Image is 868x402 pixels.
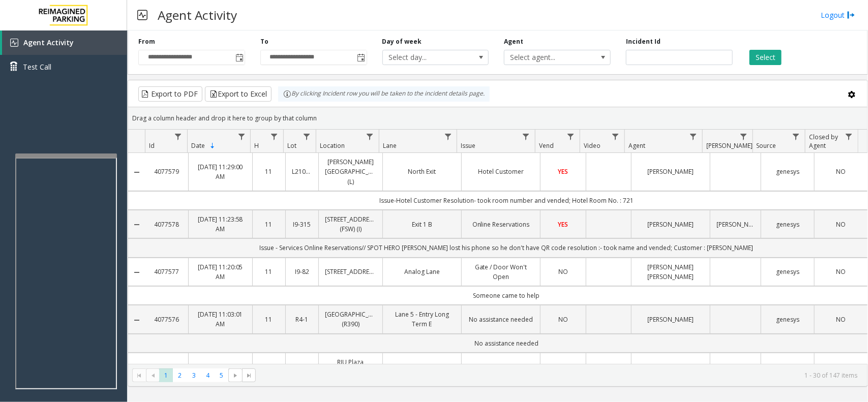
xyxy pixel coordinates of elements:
a: [DATE] 11:20:05 AM [195,262,246,282]
a: I37-309 [292,362,312,381]
h3: Agent Activity [153,3,242,27]
a: Logout [821,10,855,20]
a: [PERSON_NAME] [638,315,704,324]
span: Toggle popup [355,50,367,65]
span: Source [757,141,776,150]
a: Date Filter Menu [234,130,248,143]
span: Select agent... [504,50,589,65]
div: By clicking Incident row you will be taken to the incident details page. [278,86,490,102]
span: Agent [628,141,645,150]
a: Video Filter Menu [609,130,622,143]
a: [PERSON_NAME] [PERSON_NAME] [638,262,704,282]
span: H [255,141,259,150]
span: Video [584,141,601,150]
td: Issue-Hotel Customer Resolution- took room number and vended; Hotel Room No. : 721 [145,191,867,210]
span: Vend [539,141,554,150]
a: Agent Filter Menu [686,130,700,143]
div: Drag a column header and drop it here to group by that column [128,109,867,127]
span: Issue [461,141,476,150]
a: Collapse Details [128,316,145,324]
label: Agent [504,37,523,46]
span: NO [836,167,846,176]
a: Location Filter Menu [363,130,377,143]
a: YES [547,220,579,229]
span: Page 5 [215,368,228,382]
span: NO [558,267,568,276]
a: [DATE] 11:29:00 AM [195,162,246,181]
td: No assistance needed [145,334,867,353]
span: NO [558,315,568,324]
a: Gate / Door Won't Open [468,262,534,282]
label: From [138,37,155,46]
a: Lane 5 - Entry Long Term E [389,310,455,329]
a: Lot Filter Menu [300,130,314,143]
a: genesys [767,220,808,229]
a: Source Filter Menu [789,130,803,143]
span: Location [320,141,345,150]
a: Online Reservations [468,220,534,229]
span: Date [191,141,205,150]
span: Page 1 [159,368,173,382]
a: [GEOGRAPHIC_DATA] (R390) [325,310,376,329]
a: [PERSON_NAME] [638,220,704,229]
a: Exit 1 B [389,220,455,229]
a: 4077576 [152,315,182,324]
button: Export to PDF [138,86,202,102]
img: 'icon' [10,39,18,47]
a: Collapse Details [128,268,145,276]
a: I9-82 [292,267,312,276]
a: [DATE] 10:58:57 AM [195,362,246,381]
span: Go to the last page [245,372,253,380]
a: RIU Plaza Fisherman Wharf (I) (CP) [325,357,376,387]
a: [PERSON_NAME][GEOGRAPHIC_DATA] (L) [325,157,376,187]
a: [STREET_ADDRESS] (FSW) (I) [325,214,376,234]
img: pageIcon [137,3,147,27]
a: [STREET_ADDRESS] [325,267,376,276]
a: [PERSON_NAME] [716,220,755,229]
span: Select day... [383,50,467,65]
td: Someone came to help [145,286,867,305]
a: NO [547,315,579,324]
span: Page 2 [173,368,187,382]
a: Collapse Details [128,168,145,176]
span: Lot [287,141,296,150]
a: Parker Filter Menu [737,130,751,143]
a: NO [821,315,861,324]
a: R4-1 [292,315,312,324]
span: Go to the next page [231,372,240,380]
a: L21078900 [292,167,312,176]
a: 11 [259,315,279,324]
a: [DATE] 11:03:01 AM [195,310,246,329]
span: YES [558,220,568,229]
a: 4077579 [152,167,182,176]
a: 11 [259,220,279,229]
kendo-pager-info: 1 - 30 of 147 items [262,371,857,380]
a: 11 [259,267,279,276]
a: NO [821,267,861,276]
span: Page 3 [187,368,201,382]
a: Lane Filter Menu [441,130,455,143]
a: 11 [259,167,279,176]
span: Go to the next page [228,368,242,383]
span: NO [836,267,846,276]
a: Agent Activity [2,30,127,55]
a: 4077578 [152,220,182,229]
a: Issue Filter Menu [519,130,533,143]
a: genesys [767,267,808,276]
span: YES [558,167,568,176]
a: Vend Filter Menu [564,130,578,143]
span: Lane [383,141,397,150]
img: logout [847,10,855,20]
span: NO [836,315,846,324]
span: Closed by Agent [809,133,838,150]
span: Test Call [23,61,51,72]
label: To [260,37,268,46]
a: Hotel Customer [468,167,534,176]
a: Id Filter Menu [171,130,185,143]
span: Go to the last page [242,368,256,383]
a: Collapse Details [128,221,145,229]
a: Analog Lane [389,267,455,276]
span: Page 4 [201,368,215,382]
button: Select [750,50,782,65]
span: Sortable [208,142,217,150]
